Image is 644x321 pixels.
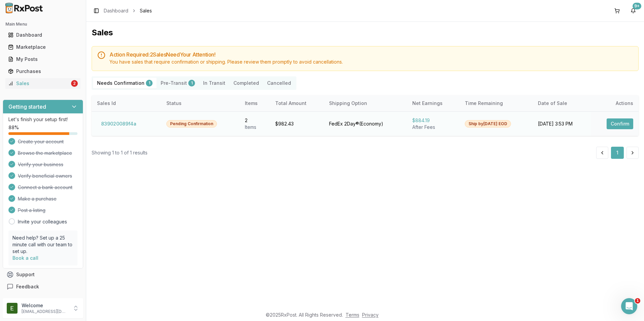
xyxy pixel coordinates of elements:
[5,29,80,41] a: Dashboard
[538,120,585,127] div: [DATE] 3:53 PM
[8,44,78,50] div: Marketplace
[5,65,80,77] a: Purchases
[146,80,153,86] div: 1
[533,95,591,111] th: Date of Sale
[607,118,633,129] button: Confirm
[3,54,83,65] button: My Posts
[92,149,148,156] div: Showing 1 to 1 of 1 results
[166,120,217,128] div: Pending Confirmation
[628,5,639,16] button: 9+
[8,124,19,131] span: 88 %
[239,95,270,111] th: Items
[3,66,83,77] button: Purchases
[12,255,38,261] a: Book a call
[8,103,46,111] h3: Getting started
[3,78,83,89] button: Sales2
[229,78,263,88] button: Completed
[18,173,72,179] span: Verify beneficial owners
[5,77,80,90] a: Sales2
[93,78,157,88] button: Needs Confirmation
[270,95,324,111] th: Total Amount
[22,309,68,314] p: [EMAIL_ADDRESS][DOMAIN_NAME]
[71,80,78,87] div: 2
[22,302,68,309] p: Welcome
[591,95,639,111] th: Actions
[621,298,637,314] iframe: Intercom live chat
[8,68,78,75] div: Purchases
[407,95,459,111] th: Net Earnings
[92,95,161,111] th: Sales Id
[3,30,83,40] button: Dashboard
[104,7,152,14] nav: breadcrumb
[18,138,64,145] span: Create your account
[412,124,454,131] div: After Fees
[346,312,359,318] a: Terms
[275,120,318,127] div: $982.43
[263,78,295,88] button: Cancelled
[104,7,128,14] a: Dashboard
[412,117,454,124] div: $884.19
[635,298,640,304] span: 1
[109,52,633,57] h5: Action Required: 2 Sale s Need Your Attention!
[633,3,641,9] div: 9+
[3,42,83,52] button: Marketplace
[5,22,80,27] h2: Main Menu
[92,27,639,38] h1: Sales
[362,312,379,318] a: Privacy
[3,3,46,13] img: RxPost Logo
[18,195,57,202] span: Make a purchase
[5,53,80,65] a: My Posts
[12,235,73,255] p: Need help? Set up a 25 minute call with our team to set up.
[18,218,67,225] a: Invite your colleagues
[16,283,39,290] span: Feedback
[245,117,264,124] div: 2
[3,269,83,281] button: Support
[157,78,199,88] button: Pre-Transit
[18,161,63,168] span: Verify your business
[18,150,72,156] span: Browse the marketplace
[329,120,401,127] div: FedEx 2Day® ( Economy )
[8,80,70,87] div: Sales
[199,78,229,88] button: In Transit
[8,116,77,123] p: Let's finish your setup first!
[324,95,407,111] th: Shipping Option
[161,95,239,111] th: Status
[5,41,80,53] a: Marketplace
[459,95,532,111] th: Time Remaining
[611,147,624,159] button: 1
[97,118,140,129] button: 839020089f4a
[7,303,18,314] img: User avatar
[188,80,195,86] div: 1
[140,7,152,14] span: Sales
[465,120,511,128] div: Ship by [DATE] EOD
[18,184,72,191] span: Connect a bank account
[8,56,78,63] div: My Posts
[18,207,45,214] span: Post a listing
[245,124,264,131] div: Item s
[8,32,78,38] div: Dashboard
[109,59,633,65] div: You have sales that require confirmation or shipping. Please review them promptly to avoid cancel...
[3,281,83,293] button: Feedback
